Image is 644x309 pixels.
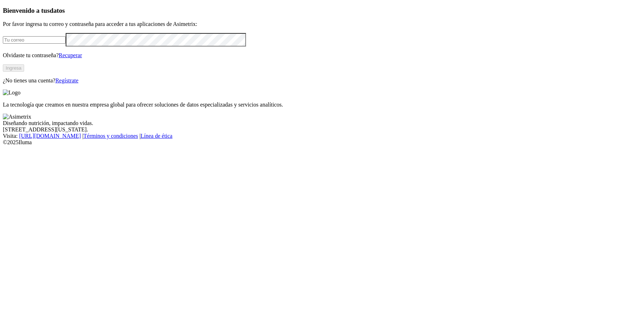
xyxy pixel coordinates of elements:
a: [URL][DOMAIN_NAME] [19,133,81,139]
img: Logo [3,90,21,96]
p: Olvidaste tu contraseña? [3,52,641,59]
input: Tu correo [3,36,66,44]
p: Por favor ingresa tu correo y contraseña para acceder a tus aplicaciones de Asimetrix: [3,21,641,27]
div: Diseñando nutrición, impactando vidas. [3,120,641,126]
p: La tecnología que creamos en nuestra empresa global para ofrecer soluciones de datos especializad... [3,102,641,108]
a: Recuperar [59,52,82,58]
p: ¿No tienes una cuenta? [3,77,641,84]
a: Línea de ética [141,133,173,139]
div: © 2025 Iluma [3,139,641,146]
img: Asimetrix [3,114,31,120]
a: Términos y condiciones [83,133,138,139]
button: Ingresa [3,64,24,72]
span: datos [50,7,65,14]
div: Visita : | | [3,133,641,139]
a: Regístrate [55,77,78,83]
div: [STREET_ADDRESS][US_STATE]. [3,126,641,133]
h3: Bienvenido a tus [3,7,641,15]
